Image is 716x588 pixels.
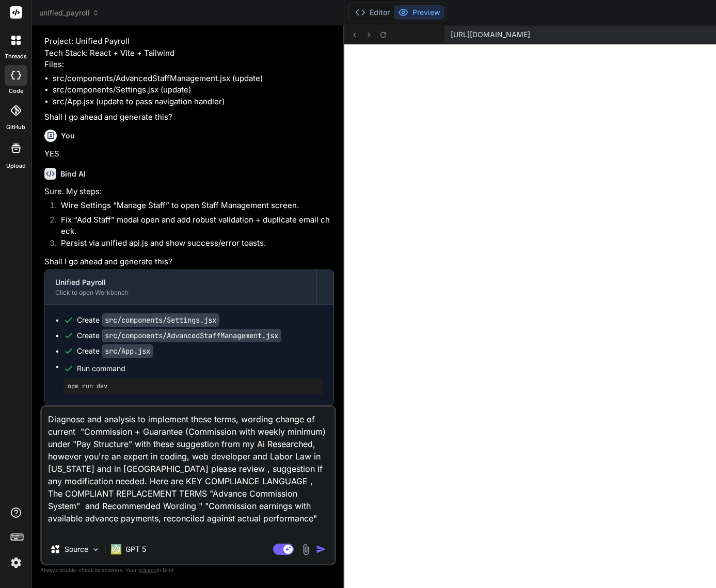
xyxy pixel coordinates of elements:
[6,123,25,132] label: GitHub
[77,330,281,341] div: Create
[53,214,334,237] li: Fix “Add Staff” modal open and add robust validation + duplicate email check.
[44,36,334,71] p: Project: Unified Payroll Tech Stack: React + Vite + Tailwind Files:
[77,363,323,374] span: Run command
[7,554,25,571] img: settings
[351,5,394,20] button: Editor
[60,169,86,179] h6: Bind AI
[44,148,334,160] p: YES
[53,84,334,96] li: src/components/Settings.jsx (update)
[44,256,334,268] p: Shall I go ahead and generate this?
[61,131,75,141] h6: You
[40,565,336,575] p: Always double-check its answers. Your in Bind
[53,200,334,214] li: Wire Settings “Manage Staff” to open Staff Management screen.
[111,544,121,554] img: GPT 5
[53,73,334,85] li: src/components/AdvancedStaffManagement.jsx (update)
[91,545,100,554] img: Pick Models
[102,329,281,342] code: src/components/AdvancedStaffManagement.jsx
[68,382,319,390] pre: npm run dev
[300,544,312,555] img: attachment
[65,544,88,554] p: Source
[44,186,334,198] p: Sure. My steps:
[39,8,99,18] span: unified_payroll
[394,5,444,20] button: Preview
[5,52,27,61] label: threads
[45,270,316,304] button: Unified PayrollClick to open Workbench
[42,407,335,535] textarea: Diagnose and analysis to implement these terms, wording change of current "Commission + Guarantee...
[53,96,334,108] li: src/App.jsx (update to pass navigation handler)
[451,29,530,40] span: [URL][DOMAIN_NAME]
[9,87,23,96] label: code
[77,315,219,325] div: Create
[44,112,334,123] p: Shall I go ahead and generate this?
[55,277,306,288] div: Unified Payroll
[53,237,334,252] li: Persist via unified api.js and show success/error toasts.
[6,162,26,170] label: Upload
[125,544,146,554] p: GPT 5
[138,567,157,573] span: privacy
[316,544,326,554] img: icon
[102,344,153,358] code: src/App.jsx
[55,289,306,297] div: Click to open Workbench
[77,346,153,356] div: Create
[102,313,219,327] code: src/components/Settings.jsx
